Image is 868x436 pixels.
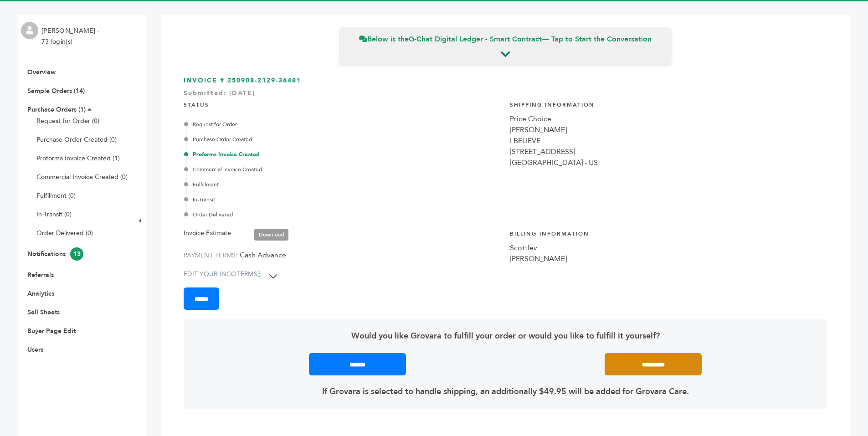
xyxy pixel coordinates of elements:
div: I BELIEVE [510,135,827,146]
label: Invoice Estimate [184,228,231,239]
img: profile.png [21,22,38,39]
h3: INVOICE # 250908-2129-36481 [184,76,827,85]
div: Would you like Grovara to fulfill your order or would you like to fulfill it yourself? [184,319,827,409]
h4: Billing Information [510,223,827,242]
div: Commercial Invoice Created [186,165,501,174]
a: ? [257,270,261,278]
li: [PERSON_NAME] - 73 login(s) [41,26,102,47]
a: Overview [27,68,56,77]
div: [STREET_ADDRESS] [510,146,827,157]
div: [PERSON_NAME] [510,253,827,264]
div: Purchase Order Created [186,135,501,144]
div: [PERSON_NAME] [510,124,827,135]
div: [GEOGRAPHIC_DATA] - US [510,157,827,168]
a: Request for Order (0) [36,117,99,125]
div: Proforma Invoice Created [186,150,501,159]
a: Sample Orders (14) [27,87,85,95]
a: Purchase Orders (1) [27,105,86,114]
a: Users [27,345,43,354]
a: Download [254,229,288,241]
a: Sell Sheets [27,308,60,317]
div: Request for Order [186,120,501,128]
div: If Grovara is selected to handle shipping, an additionally $49.95 will be added for Grovara Care. [209,375,801,397]
div: Order Delivered [186,210,501,219]
span: Below is the — Tap to Start the Conversation [359,34,652,44]
label: PAYMENT TERMS: [184,251,238,260]
div: In-Transit [186,195,501,204]
a: Analytics [27,289,54,298]
div: Scottlev [510,242,827,253]
span: Cash Advance [240,250,286,260]
div: Price Choice [510,113,827,124]
span: 13 [70,247,83,261]
div: Fulfillment [186,180,501,189]
div: Submitted: [DATE] [184,89,827,103]
h4: STATUS [184,94,501,113]
strong: G-Chat Digital Ledger - Smart Contract [409,34,542,44]
a: Proforma Invoice Created (1) [36,154,120,163]
a: Referrals [27,271,54,279]
a: Commercial Invoice Created (0) [36,173,128,181]
a: Buyer Page Edit [27,327,76,335]
a: Purchase Order Created (0) [36,135,117,144]
h4: Shipping Information [510,94,827,113]
a: Order Delivered (0) [36,229,93,237]
a: Fulfillment (0) [36,191,76,200]
a: In-Transit (0) [36,210,72,219]
label: EDIT YOUR INCOTERMS [184,270,261,279]
a: Notifications13 [27,250,83,258]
